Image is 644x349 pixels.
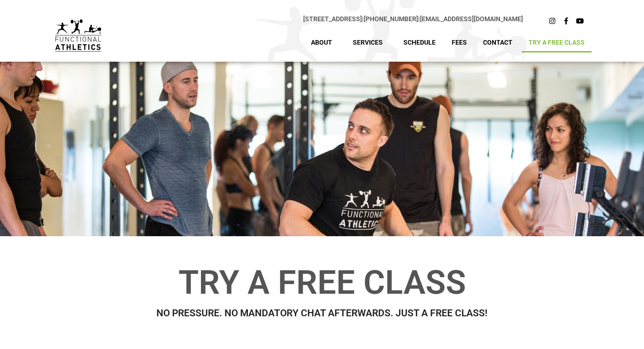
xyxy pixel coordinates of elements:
[445,32,474,52] a: Fees
[476,32,519,52] a: Contact
[303,15,364,23] span: |
[120,14,523,24] p: |
[522,32,592,52] a: Try A Free Class
[346,32,394,52] a: Services
[304,32,344,52] a: About
[397,32,443,52] a: Schedule
[67,308,577,318] h2: No Pressure. No Mandatory Chat Afterwards. Just a Free Class!
[364,15,418,23] a: [PHONE_NUMBER]
[55,19,101,51] img: default-logo
[67,266,577,299] h1: Try a Free Class
[420,15,523,23] a: [EMAIL_ADDRESS][DOMAIN_NAME]
[303,15,362,23] a: [STREET_ADDRESS]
